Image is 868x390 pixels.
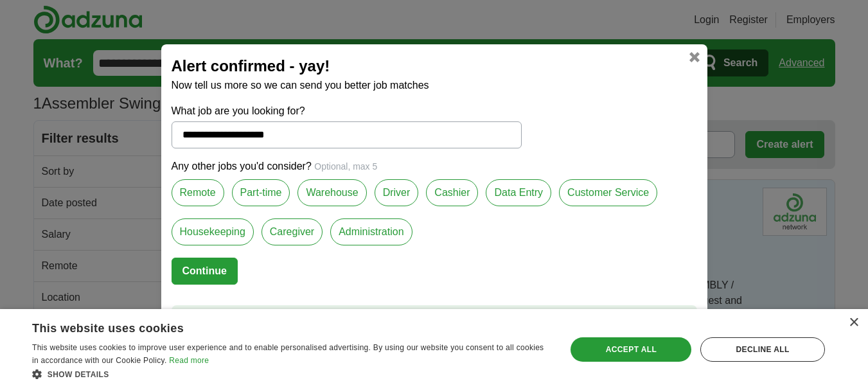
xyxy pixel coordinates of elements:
[330,218,412,245] label: Administration
[232,179,290,206] label: Part-time
[172,55,697,78] h2: Alert confirmed - yay!
[172,258,238,285] button: Continue
[571,337,691,362] div: Accept all
[849,318,858,328] div: Close
[486,179,551,206] label: Data Entry
[172,159,697,174] p: Any other jobs you'd consider?
[700,337,825,362] div: Decline all
[297,179,366,206] label: Warehouse
[32,368,551,380] div: Show details
[559,179,657,206] label: Customer Service
[172,103,522,119] label: What job are you looking for?
[172,78,697,93] p: Now tell us more so we can send you better job matches
[169,356,209,365] a: Read more, opens a new window
[32,343,544,365] span: This website uses cookies to improve user experience and to enable personalised advertising. By u...
[426,179,478,206] label: Cashier
[48,370,109,379] span: Show details
[375,179,419,206] label: Driver
[172,179,224,206] label: Remote
[261,218,323,245] label: Caregiver
[172,218,254,245] label: Housekeeping
[314,161,377,172] span: Optional, max 5
[32,317,518,336] div: This website uses cookies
